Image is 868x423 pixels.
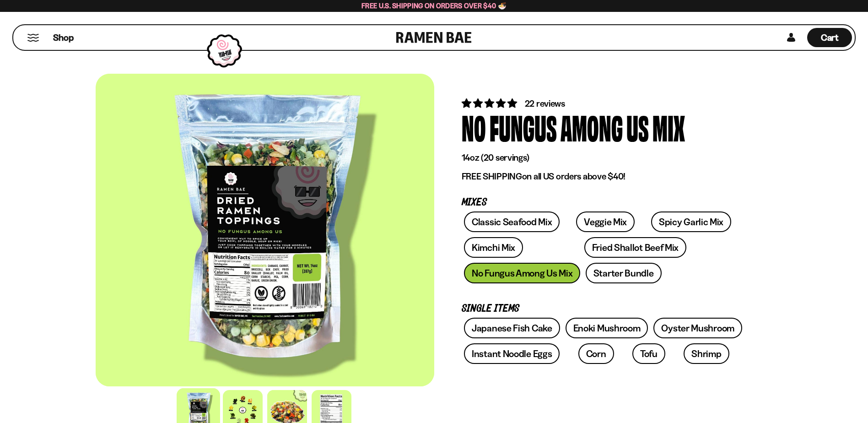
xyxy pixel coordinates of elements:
[576,211,635,232] a: Veggie Mix
[821,32,839,43] span: Cart
[53,28,74,47] a: Shop
[53,32,74,44] span: Shop
[561,110,623,144] div: Among
[578,343,614,364] a: Corn
[462,304,745,313] p: Single Items
[490,110,557,144] div: Fungus
[566,318,648,338] a: Enoki Mushroom
[807,25,852,50] div: Cart
[464,343,560,364] a: Instant Noodle Eggs
[632,343,665,364] a: Tofu
[361,1,507,10] span: Free U.S. Shipping on Orders over $40 🍜
[462,171,745,182] p: on all US orders above $40!
[464,318,560,338] a: Japanese Fish Cake
[653,318,742,338] a: Oyster Mushroom
[462,171,522,182] strong: FREE SHIPPING
[462,110,486,144] div: No
[464,237,523,258] a: Kimchi Mix
[462,198,745,207] p: Mixes
[464,211,560,232] a: Classic Seafood Mix
[462,98,519,109] span: 4.82 stars
[462,152,745,163] p: 14oz (20 servings)
[626,110,649,144] div: Us
[27,34,39,42] button: Mobile Menu Trigger
[586,263,662,283] a: Starter Bundle
[652,110,685,144] div: Mix
[651,211,731,232] a: Spicy Garlic Mix
[525,98,565,109] span: 22 reviews
[584,237,686,258] a: Fried Shallot Beef Mix
[684,343,729,364] a: Shrimp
